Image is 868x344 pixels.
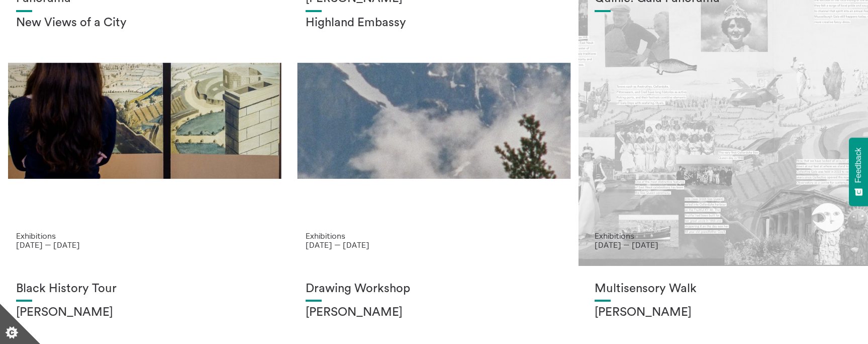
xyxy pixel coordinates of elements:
h2: New Views of a City [16,16,273,30]
h2: [PERSON_NAME] [595,306,852,320]
p: [DATE] — [DATE] [306,240,563,249]
p: [DATE] — [DATE] [16,240,273,249]
h2: [PERSON_NAME] [16,306,273,320]
h1: Black History Tour [16,282,273,296]
p: Exhibitions [306,231,563,240]
h1: Drawing Workshop [306,282,563,296]
p: [DATE] — [DATE] [595,240,852,249]
span: Feedback [854,148,863,183]
h1: Multisensory Walk [595,282,852,296]
h2: [PERSON_NAME] [306,306,563,320]
p: Exhibitions [16,231,273,240]
p: Exhibitions [595,231,852,240]
button: Feedback - Show survey [849,137,868,206]
h2: Highland Embassy [306,16,563,30]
